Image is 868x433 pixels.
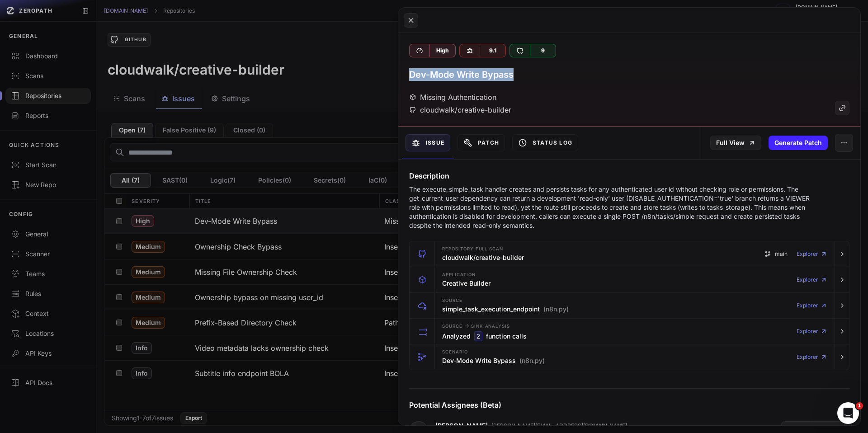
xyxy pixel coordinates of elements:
[442,350,468,354] span: Scenario
[410,267,849,292] button: Application Creative Builder Explorer
[775,250,788,258] span: main
[797,297,827,315] a: Explorer
[797,271,827,289] a: Explorer
[856,402,863,409] span: 1
[442,331,527,341] h3: Analyzed function calls
[519,356,545,365] span: (n8n.py)
[442,273,476,277] span: Application
[464,322,469,329] span: ->
[797,348,827,366] a: Explorer
[410,241,849,267] button: Repository Full scan cloudwalk/creative-builder main Explorer
[512,134,578,151] button: Status Log
[797,245,827,263] a: Explorer
[410,344,849,370] button: Scenario Dev-Mode Write Bypass (n8n.py) Explorer
[409,185,814,230] p: The execute_simple_task handler creates and persists tasks for any authenticated user id without ...
[491,422,627,429] p: [PERSON_NAME][EMAIL_ADDRESS][DOMAIN_NAME]
[409,400,849,410] h4: Potential Assignees (Beta)
[442,298,462,303] span: Source
[442,253,524,262] h3: cloudwalk/creative-builder
[410,293,849,318] button: Source simple_task_execution_endpoint (n8n.py) Explorer
[474,331,482,341] code: 2
[769,136,828,150] button: Generate Patch
[442,279,491,288] h3: Creative Builder
[410,319,849,344] button: Source -> Sink Analysis Analyzed 2 function calls Explorer
[406,134,450,151] button: Issue
[458,134,505,151] button: Patch
[543,305,569,314] span: (n8n.py)
[409,170,849,181] h4: Description
[442,305,569,314] h3: simple_task_execution_endpoint
[409,104,511,115] div: cloudwalk/creative-builder
[710,136,761,150] a: Full View
[837,402,859,424] iframe: Intercom live chat
[442,356,545,365] h3: Dev-Mode Write Bypass
[442,247,503,251] span: Repository Full scan
[442,322,510,329] span: Source Sink Analysis
[435,421,488,430] a: [PERSON_NAME]
[797,322,827,340] a: Explorer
